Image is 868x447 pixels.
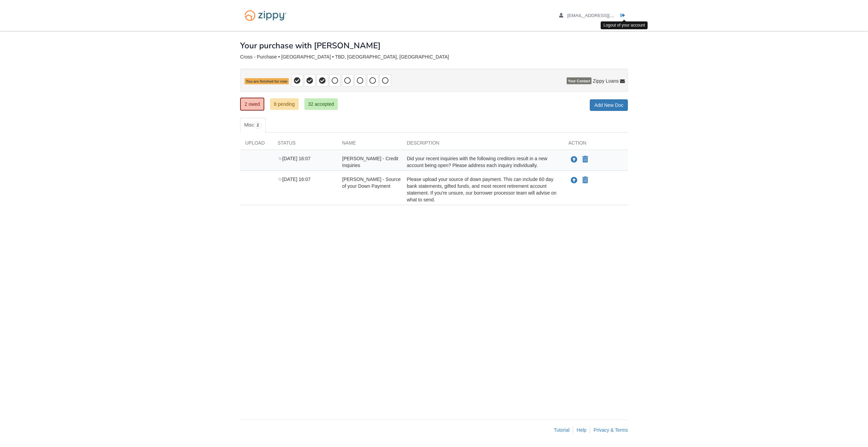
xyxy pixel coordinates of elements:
[272,139,337,150] div: Status
[240,41,381,50] h1: Your purchase with [PERSON_NAME]
[304,98,338,110] a: 32 accepted
[582,155,589,164] button: Declare Robert Cross - Credit Inquiries not applicable
[563,139,628,150] div: Action
[593,78,619,84] span: Zippy Loans
[337,139,402,150] div: Name
[594,427,628,433] a: Privacy & Terms
[270,98,299,110] a: 8 pending
[342,156,398,168] span: [PERSON_NAME] - Credit Inquiries
[240,98,264,111] a: 2 owed
[402,139,563,150] div: Description
[570,176,578,185] button: Upload Robert Cross - Source of your Down Payment
[590,99,628,111] a: Add New Doc
[620,13,628,20] a: Log out
[402,155,563,169] div: Did your recent inquiries with the following creditors result in a new account being open? Please...
[559,13,645,20] a: edit profile
[240,7,291,24] img: Logo
[554,427,569,433] a: Tutorial
[240,139,272,150] div: Upload
[402,176,563,203] div: Please upload your source of down payment. This can include 60 day bank statements, gifted funds,...
[567,13,645,18] span: funnylemon55@gmail.com
[278,177,311,182] span: [DATE] 16:07
[601,21,648,29] div: Logout of your account
[240,118,266,133] a: Misc
[245,78,289,85] span: You are finished for now
[254,122,262,129] span: 2
[582,176,589,184] button: Declare Robert Cross - Source of your Down Payment not applicable
[570,155,578,164] button: Upload Robert Cross - Credit Inquiries
[577,427,586,433] a: Help
[278,156,311,161] span: [DATE] 16:07
[567,78,591,84] span: Your Contact
[240,54,628,60] div: Cross - Purchase • [GEOGRAPHIC_DATA] • TBD, [GEOGRAPHIC_DATA], [GEOGRAPHIC_DATA]
[342,177,401,189] span: [PERSON_NAME] - Source of your Down Payment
